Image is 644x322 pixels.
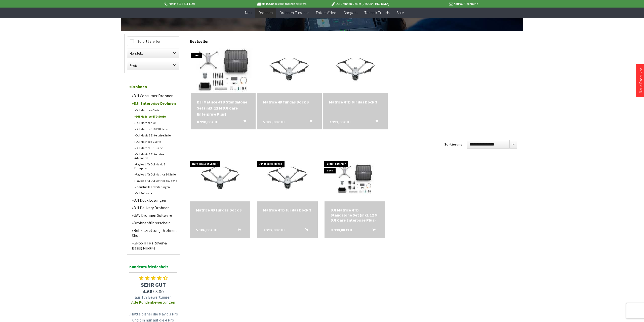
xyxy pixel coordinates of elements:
a: DJI Mavic 2 Enterprise Advanced [132,151,180,161]
a: Payload für DJI Mavic 3 Enterprise [132,161,180,171]
a: Neue Produkte [638,68,643,93]
a: DJI Dock Lösungen [129,196,180,204]
a: Matrice 4D für das Dock 3 5.106,00 CHF In den Warenkorb [263,99,316,105]
a: Matrice 4TD für das Dock 3 7.292,00 CHF In den Warenkorb [263,207,312,212]
label: Hersteller [127,49,179,58]
span: SEHR GUT [127,281,180,288]
button: In den Warenkorb [303,119,315,125]
span: / 5.00 [127,288,180,295]
span: 4.68 [143,288,152,295]
a: Gadgets [340,8,361,18]
span: Sale [396,10,404,15]
p: Hotline 032 511 11 03 [164,1,242,7]
a: DJI Delivery Drohnen [129,204,180,211]
span: 5.106,00 CHF [263,119,286,125]
a: Drohnen Zubehör [276,8,312,18]
a: DJI Matrice 400 [132,120,180,126]
a: Matrice 4D für das Dock 3 5.106,00 CHF In den Warenkorb [196,207,245,212]
a: DJI Matrice 4TD Standalone Set (inkl. 12 M DJI Care Enterprise Plus) 8.990,00 CHF In den Warenkorb [197,99,250,117]
img: Matrice 4TD für das Dock 3 [257,156,318,201]
a: Technik-Trends [361,8,393,18]
a: Drohnen [127,82,180,92]
label: Sofort lieferbar [127,37,179,46]
a: Drohnenführerschein [129,219,180,227]
a: Payload für DJI Matrice 350 Serie [132,177,180,184]
span: Drohnen [259,10,273,15]
div: Matrice 4D für das Dock 3 [196,207,245,212]
p: DJI Drohnen Dealer [GEOGRAPHIC_DATA] [321,1,399,7]
button: In den Warenkorb [232,227,244,234]
a: DJI Matrice 3D - Serie [132,145,180,151]
div: Matrice 4TD für das Dock 3 [263,207,312,212]
span: Technik-Trends [364,10,389,15]
img: DJI Matrice 4TD Standalone Set (inkl. 12 M DJI Care Enterprise Plus) [179,39,267,102]
span: Drohnen Zubehör [280,10,309,15]
p: Kauf auf Rechnung [399,1,478,7]
img: DJI Matrice 4TD Standalone Set (inkl. 12 M DJI Care Enterprise Plus) [325,157,385,201]
a: DJI Software [132,190,180,196]
a: GNSS RTK (Rover & Basis) Module [129,239,180,252]
label: Preis [127,61,179,70]
div: DJI Matrice 4TD Standalone Set (inkl. 12 M DJI Care Enterprise Plus) [331,207,379,223]
button: In den Warenkorb [369,119,381,125]
a: DJI Matrice 350 RTK Serie [132,126,180,132]
span: Kundenzufriedenheit [129,263,177,273]
a: Payload für DJI Matrice 30 Serie [132,171,180,177]
a: Industrielle Erweiterungen [132,184,180,190]
a: Matrice 4TD für das Dock 3 7.292,00 CHF In den Warenkorb [329,99,382,105]
a: DJI Matrice 30 Serie [132,138,180,145]
a: DJI Matrice 4TD Serie [132,113,180,120]
div: Matrice 4D für das Dock 3 [263,99,316,105]
span: 8.990,00 CHF [197,119,219,125]
a: Foto + Video [312,8,340,18]
span: Neu [245,10,252,15]
span: 7.292,00 CHF [329,119,351,125]
a: DJI Consumer Drohnen [129,92,180,99]
span: 7.292,00 CHF [263,227,286,232]
span: Foto + Video [316,10,336,15]
a: DJI Mavic 3 Enterprise Serie [132,132,180,138]
div: Bestseller [190,34,520,46]
div: Matrice 4TD für das Dock 3 [329,99,382,105]
span: 5.106,00 CHF [196,227,218,232]
a: Alle Kundenbewertungen [131,300,175,305]
a: DJI Matrice 4 Serie [132,107,180,113]
a: Drohnen [255,8,276,18]
a: Neu [242,8,255,18]
a: Sale [393,8,408,18]
span: Gadgets [343,10,357,15]
button: In den Warenkorb [367,227,379,234]
button: In den Warenkorb [237,119,249,125]
p: Bis 16 Uhr bestellt, morgen geliefert. [242,1,320,7]
button: In den Warenkorb [299,227,311,234]
label: Sortierung: [444,140,464,148]
img: Matrice 4TD für das Dock 3 [325,48,386,93]
span: 8.990,00 CHF [331,227,353,232]
a: UAV Drohnen Software [129,211,180,219]
a: DJI Matrice 4TD Standalone Set (inkl. 12 M DJI Care Enterprise Plus) 8.990,00 CHF In den Warenkorb [331,207,379,223]
a: DJI Enterprise Drohnen [129,99,180,107]
img: Matrice 4D für das Dock 3 [190,156,250,201]
img: Matrice 4D für das Dock 3 [259,48,319,93]
span: aus 159 Bewertungen [127,295,180,300]
div: DJI Matrice 4TD Standalone Set (inkl. 12 M DJI Care Enterprise Plus) [197,99,250,117]
a: Rehkitzrettung Drohnen Shop [129,227,180,239]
